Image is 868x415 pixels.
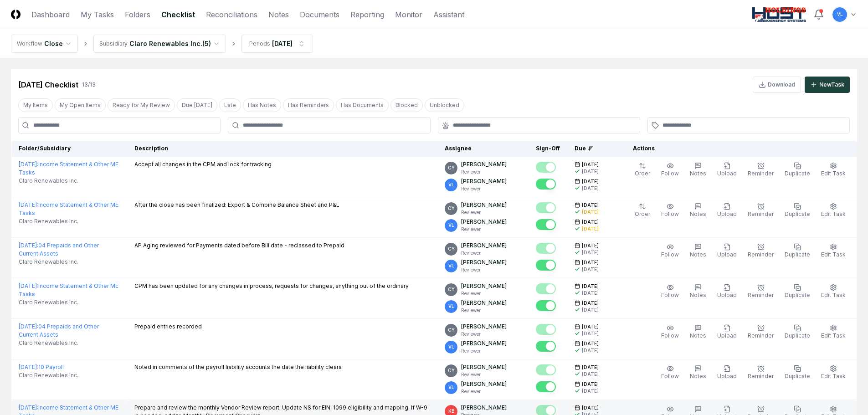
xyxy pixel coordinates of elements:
[461,250,507,256] p: Reviewer
[448,262,454,269] span: VL
[717,292,737,298] span: Upload
[536,381,556,392] button: Mark complete
[461,323,507,331] p: [PERSON_NAME]
[19,201,38,208] span: [DATE] :
[837,11,843,18] span: VL
[821,251,846,258] span: Edit Task
[461,258,507,266] p: [PERSON_NAME]
[461,371,507,378] p: Reviewer
[582,323,599,330] span: [DATE]
[659,323,681,342] button: Follow
[819,201,847,220] button: Edit Task
[448,384,454,391] span: VL
[582,219,599,225] span: [DATE]
[19,258,78,266] span: Claro Renewables Inc.
[582,266,599,273] div: [DATE]
[746,363,776,382] button: Reminder
[461,185,507,192] p: Reviewer
[819,241,847,261] button: Edit Task
[715,282,739,301] button: Upload
[461,177,507,185] p: [PERSON_NAME]
[461,209,507,216] p: Reviewer
[461,290,507,297] p: Reviewer
[19,323,99,338] a: [DATE]:04 Prepaids and Other Current Assets
[448,181,454,188] span: VL
[717,210,737,217] span: Upload
[582,185,599,192] div: [DATE]
[690,210,706,217] span: Notes
[448,367,455,374] span: CY
[582,300,599,307] span: [DATE]
[746,282,776,301] button: Reminder
[461,299,507,307] p: [PERSON_NAME]
[715,363,739,382] button: Upload
[425,98,464,112] button: Unblocked
[19,364,64,370] a: [DATE]:10 Payroll
[661,210,679,217] span: Follow
[55,98,106,112] button: My Open Items
[785,332,810,339] span: Duplicate
[461,331,507,338] p: Reviewer
[582,225,599,232] div: [DATE]
[395,9,422,20] a: Monitor
[819,363,847,382] button: Edit Task
[582,364,599,371] span: [DATE]
[19,242,38,249] span: [DATE] :
[461,160,507,169] p: [PERSON_NAME]
[819,81,844,89] div: New Task
[715,241,739,261] button: Upload
[19,242,99,257] a: [DATE]:04 Prepaids and Other Current Assets
[536,283,556,294] button: Mark complete
[746,201,776,220] button: Reminder
[11,10,21,19] img: Logo
[753,77,801,93] button: Download
[582,347,599,354] div: [DATE]
[127,141,437,157] th: Description
[18,79,78,90] div: [DATE] Checklist
[690,373,706,379] span: Notes
[715,160,739,179] button: Upload
[461,348,507,354] p: Reviewer
[19,217,78,225] span: Claro Renewables Inc.
[19,323,38,330] span: [DATE] :
[11,35,313,53] nav: breadcrumb
[134,241,344,250] p: AP Aging reviewed for Payments dated before Bill date - reclassed to Prepaid
[783,363,812,382] button: Duplicate
[582,178,599,185] span: [DATE]
[161,9,195,20] a: Checklist
[746,241,776,261] button: Reminder
[283,98,334,112] button: Has Reminders
[582,259,599,266] span: [DATE]
[536,300,556,311] button: Mark complete
[536,341,556,352] button: Mark complete
[626,144,850,153] div: Actions
[536,260,556,271] button: Mark complete
[785,251,810,258] span: Duplicate
[785,210,810,217] span: Duplicate
[461,339,507,348] p: [PERSON_NAME]
[134,160,272,169] p: Accept all changes in the CPM and lock for tracking
[19,339,78,347] span: Claro Renewables Inc.
[134,201,339,209] p: After the close has been finalized: Export & Combine Balance Sheet and P&L
[461,241,507,250] p: [PERSON_NAME]
[461,169,507,175] p: Reviewer
[99,40,128,48] div: Subsidiary
[448,205,455,212] span: CY
[633,201,652,220] button: Order
[661,373,679,379] span: Follow
[536,364,556,375] button: Mark complete
[819,282,847,301] button: Edit Task
[268,9,289,20] a: Notes
[748,292,774,298] span: Reminder
[688,282,708,301] button: Notes
[448,408,454,415] span: KB
[582,168,599,175] div: [DATE]
[659,241,681,261] button: Follow
[783,201,812,220] button: Duplicate
[177,98,217,112] button: Due Today
[433,9,464,20] a: Assistant
[448,246,455,252] span: CY
[437,141,529,157] th: Assignee
[536,324,556,335] button: Mark complete
[448,343,454,350] span: VL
